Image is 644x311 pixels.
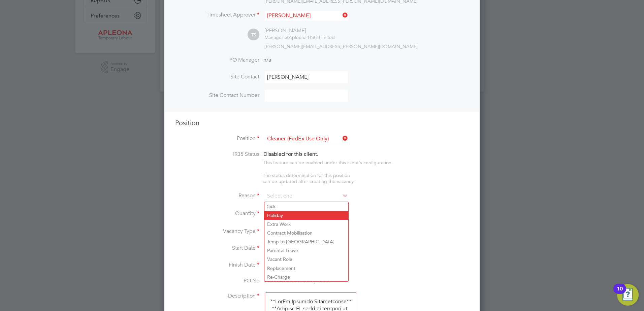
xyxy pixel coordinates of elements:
[175,210,259,217] label: Quantity
[175,262,259,269] label: Finish Date
[264,255,348,264] li: Vacant Role
[264,273,348,281] li: Re-Charge
[264,202,348,211] li: Sick
[264,27,335,34] div: [PERSON_NAME]
[175,277,259,284] label: PO No
[175,135,259,142] label: Position
[263,151,318,158] span: Disabled for this client.
[264,220,348,229] li: Extra Work
[264,34,335,40] div: Apleona HSG Limited
[248,29,259,41] span: TS
[264,34,289,40] span: Manager at
[617,289,623,298] div: 10
[263,172,354,184] span: The status determination for this position can be updated after creating the vacancy
[265,191,348,201] input: Select one
[264,237,348,246] li: Temp to [GEOGRAPHIC_DATA]
[264,246,348,255] li: Parental Leave
[175,292,259,300] label: Description
[264,43,418,49] span: [PERSON_NAME][EMAIL_ADDRESS][PERSON_NAME][DOMAIN_NAME]
[175,92,259,99] label: Site Contact Number
[175,11,259,19] label: Timesheet Approver
[175,228,259,235] label: Vacancy Type
[175,57,259,64] label: PO Manager
[175,73,259,80] label: Site Contact
[264,264,348,273] li: Replacement
[175,151,259,158] label: IR35 Status
[264,229,348,237] li: Contract Mobilisation
[264,211,348,220] li: Holiday
[265,134,348,144] input: Search for...
[265,11,348,21] input: Search for...
[263,57,271,63] span: n/a
[175,118,469,127] h3: Position
[175,245,259,252] label: Start Date
[617,284,639,306] button: Open Resource Center, 10 new notifications
[263,158,393,166] div: This feature can be enabled under this client's configuration.
[175,192,259,199] label: Reason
